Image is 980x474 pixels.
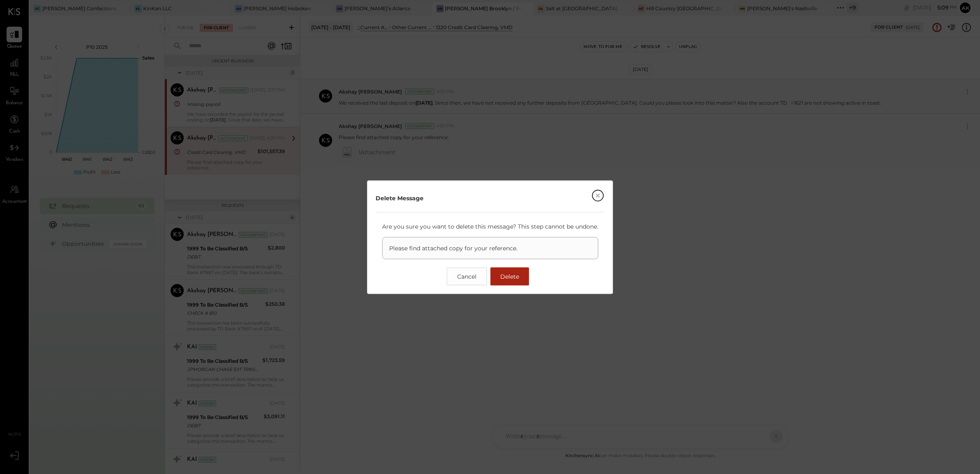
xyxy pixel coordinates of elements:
button: Cancel [447,267,487,285]
div: Delete Message [376,194,424,202]
p: Are you sure you want to delete this message? This step cannot be undone. [382,222,598,230]
button: Delete [490,267,529,285]
span: Delete [500,272,519,280]
p: Please find attached copy for your reference. [389,244,591,252]
span: Cancel [457,272,476,280]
